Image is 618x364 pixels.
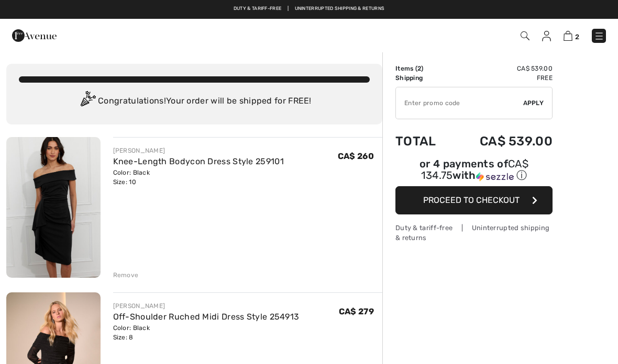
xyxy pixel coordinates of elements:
[395,73,451,83] td: Shipping
[523,98,544,108] span: Apply
[395,64,451,73] td: Items ( )
[113,168,284,187] div: Color: Black Size: 10
[6,137,101,278] img: Knee-Length Bodycon Dress Style 259101
[396,87,523,119] input: Promo code
[395,186,553,214] button: Proceed to Checkout
[113,312,300,322] a: Off-Shoulder Ruched Midi Dress Style 254913
[564,29,579,42] a: 2
[594,31,604,41] img: Menu
[113,146,284,155] div: [PERSON_NAME]
[113,270,139,280] div: Remove
[417,65,421,72] span: 2
[421,157,528,181] span: CA$ 134.75
[12,30,57,40] a: 1ère Avenue
[12,25,57,46] img: 1ère Avenue
[338,151,374,161] span: CA$ 260
[19,91,370,112] div: Congratulations! Your order will be shipped for FREE!
[113,156,284,166] a: Knee-Length Bodycon Dress Style 259101
[564,31,572,41] img: Shopping Bag
[542,31,551,41] img: My Info
[451,64,553,73] td: CA$ 539.00
[113,323,300,342] div: Color: Black Size: 8
[395,123,451,159] td: Total
[476,172,514,181] img: Sezzle
[395,159,553,186] div: or 4 payments ofCA$ 134.75withSezzle Click to learn more about Sezzle
[451,73,553,83] td: Free
[521,31,529,40] img: Search
[395,159,553,183] div: or 4 payments of with
[423,195,520,205] span: Proceed to Checkout
[575,33,579,41] span: 2
[451,123,553,159] td: CA$ 539.00
[395,223,553,243] div: Duty & tariff-free | Uninterrupted shipping & returns
[77,91,98,112] img: Congratulation2.svg
[339,306,374,316] span: CA$ 279
[113,301,300,311] div: [PERSON_NAME]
